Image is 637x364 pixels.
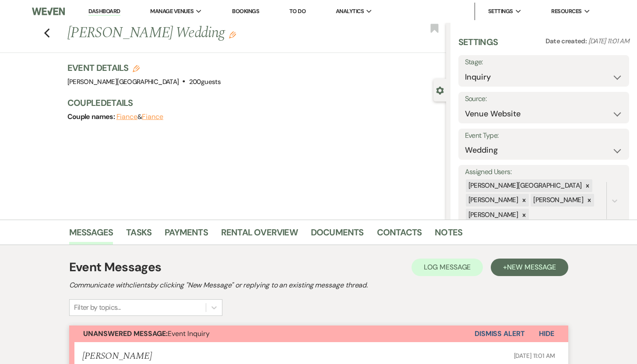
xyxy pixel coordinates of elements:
span: Hide [539,329,554,338]
span: [DATE] 11:01 AM [514,352,555,360]
span: Settings [488,7,513,16]
h3: Settings [458,36,498,55]
button: Unanswered Message:Event Inquiry [69,325,475,342]
div: [PERSON_NAME] [466,194,520,206]
a: Notes [435,225,462,245]
a: Payments [165,225,208,245]
label: Stage: [465,56,623,69]
label: Assigned Users: [465,166,623,178]
a: Rental Overview [221,225,298,245]
button: Hide [525,325,568,342]
div: [PERSON_NAME] [531,194,584,206]
a: Tasks [126,225,151,245]
button: Edit [229,31,236,38]
a: Documents [311,225,364,245]
span: Manage Venues [150,7,194,16]
span: & [116,112,163,121]
h3: Couple Details [67,97,437,109]
button: Dismiss Alert [475,325,525,342]
span: 200 guests [189,77,221,86]
a: Contacts [377,225,422,245]
button: Log Message [412,259,483,276]
label: Source: [465,93,623,105]
a: Dashboard [88,7,120,16]
img: Weven Logo [32,2,65,21]
span: Event Inquiry [83,329,210,338]
div: [PERSON_NAME][GEOGRAPHIC_DATA] [466,179,583,192]
strong: Unanswered Message: [83,329,168,338]
div: [PERSON_NAME] [466,209,520,221]
h1: Event Messages [69,258,162,276]
button: +New Message [491,259,568,276]
span: [PERSON_NAME][GEOGRAPHIC_DATA] [67,77,179,86]
a: To Do [289,7,306,15]
h2: Communicate with clients by clicking "New Message" or replying to an existing message thread. [69,280,568,290]
h1: [PERSON_NAME] Wedding [67,23,367,44]
h3: Event Details [67,62,221,74]
span: [DATE] 11:01 AM [588,37,629,45]
button: Fiance [142,113,163,120]
a: Bookings [232,7,259,15]
span: New Message [507,262,556,272]
a: Messages [69,225,113,245]
span: Couple names: [67,112,116,121]
label: Event Type: [465,129,623,142]
span: Log Message [424,262,471,272]
span: Analytics [336,7,364,16]
span: Date created: [545,37,588,45]
h5: [PERSON_NAME] [82,351,152,362]
button: Close lead details [436,86,444,94]
span: Resources [551,7,581,16]
div: Filter by topics... [74,302,121,313]
button: Fiance [116,113,138,120]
